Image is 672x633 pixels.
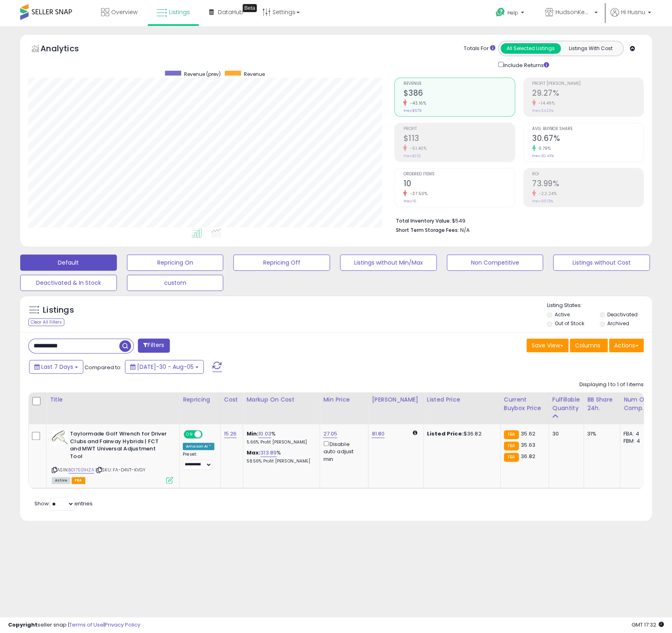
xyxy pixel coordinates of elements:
[504,395,545,412] div: Current Buybox Price
[532,108,554,113] small: Prev: 34.23%
[246,430,313,445] div: %
[464,45,495,53] div: Totals For
[52,430,68,444] img: 41ifnwYAckL._SL40_.jpg
[611,8,651,26] a: Hi Husnu
[323,430,337,438] a: 27.05
[403,88,514,99] h2: $386
[246,395,316,404] div: Markup on Cost
[532,134,643,145] h2: 30.67%
[495,7,505,17] i: Get Help
[587,395,617,412] div: BB Share 24h.
[111,8,137,16] span: Overview
[555,311,570,318] label: Active
[246,440,313,445] p: 5.66% Profit [PERSON_NAME]
[20,254,117,271] button: Default
[68,467,94,473] a: B017E01HZA
[243,4,257,12] div: Tooltip anchor
[246,458,313,464] p: 58.56% Profit [PERSON_NAME]
[407,191,427,197] small: -37.50%
[403,179,514,190] h2: 10
[183,443,214,450] div: Amazon AI *
[246,449,260,456] b: Max:
[570,339,608,352] button: Columns
[41,363,73,371] span: Last 7 Days
[623,430,650,437] div: FBA: 4
[575,341,600,349] span: Columns
[169,8,190,16] span: Listings
[95,467,146,473] span: | SKU: FA-D4VT-KVGY
[427,430,464,437] b: Listed Price:
[246,449,313,464] div: %
[50,395,176,404] div: Title
[403,127,514,131] span: Profit
[427,430,494,437] div: $36.82
[20,275,117,291] button: Deactivated & In Stock
[323,395,365,404] div: Min Price
[52,477,70,484] span: All listings currently available for purchase on Amazon
[323,440,362,463] div: Disable auto adjust min
[138,339,169,353] button: Filters
[536,191,557,197] small: -22.24%
[70,430,168,462] b: Taylormade Golf Wrench for Driver Clubs and Fairway Hybrids | FCT and MWT Universal Adjustment Tool
[507,9,518,16] span: Help
[127,275,224,291] button: custom
[532,154,554,158] small: Prev: 30.43%
[609,339,644,352] button: Actions
[403,154,421,158] small: Prev: $232
[43,305,74,316] h5: Listings
[489,1,532,26] a: Help
[246,430,258,437] b: Min:
[504,442,519,450] small: FBA
[607,311,638,318] label: Deactivated
[536,145,551,151] small: 0.79%
[555,320,584,327] label: Out of Stock
[553,254,650,271] button: Listings without Cost
[552,430,577,437] div: 30
[183,452,214,470] div: Preset:
[623,395,653,412] div: Num of Comp.
[623,437,650,445] div: FBM: 4
[201,431,214,438] span: OFF
[460,226,469,234] span: N/A
[403,172,514,177] span: Ordered Items
[224,430,237,438] a: 15.26
[403,82,514,86] span: Revenue
[521,430,535,437] span: 35.62
[521,441,535,449] span: 35.63
[532,88,643,99] h2: 29.27%
[427,395,497,404] div: Listed Price
[403,199,416,204] small: Prev: 16
[536,100,555,106] small: -14.49%
[579,381,644,389] div: Displaying 1 to 1 of 1 items
[395,227,459,233] b: Short Term Storage Fees:
[532,127,643,131] span: Avg. Buybox Share
[29,360,83,374] button: Last 7 Days
[340,254,437,271] button: Listings without Min/Max
[372,395,420,404] div: [PERSON_NAME]
[526,339,568,352] button: Save View
[85,364,122,371] span: Compared to:
[184,71,221,78] span: Revenue (prev)
[532,82,643,86] span: Profit [PERSON_NAME]
[492,60,559,69] div: Include Returns
[521,452,535,460] span: 36.82
[532,179,643,190] h2: 73.99%
[260,449,277,457] a: 313.89
[137,363,194,371] span: [DATE]-30 - Aug-05
[407,145,427,151] small: -51.40%
[233,254,330,271] button: Repricing Off
[183,395,217,404] div: Repricing
[395,217,450,224] b: Total Inventory Value:
[40,43,95,56] h5: Analytics
[403,108,421,113] small: Prev: $679
[125,360,204,374] button: [DATE]-30 - Aug-05
[560,43,621,54] button: Listings With Cost
[532,199,553,204] small: Prev: 95.15%
[243,392,320,424] th: The percentage added to the cost of goods (COGS) that forms the calculator for Min & Max prices.
[72,477,85,484] span: FBA
[34,500,93,507] span: Show: entries
[532,172,643,177] span: ROI
[218,8,243,16] span: DataHub
[127,254,224,271] button: Repricing On
[552,395,580,412] div: Fulfillable Quantity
